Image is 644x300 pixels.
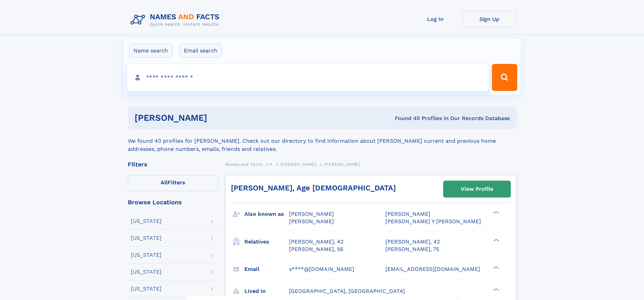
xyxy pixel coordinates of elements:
span: [EMAIL_ADDRESS][DOMAIN_NAME] [385,266,480,272]
div: Browse Locations [128,199,218,205]
a: P [270,160,273,168]
span: [PERSON_NAME] [280,162,316,167]
div: ❯ [492,210,500,215]
a: Names and Facts [225,160,262,168]
button: Search Button [492,64,517,91]
span: All [161,179,168,186]
h1: [PERSON_NAME] [135,114,301,122]
div: View Profile [461,181,493,197]
div: [US_STATE] [131,286,162,292]
span: [PERSON_NAME] [324,162,360,167]
a: [PERSON_NAME], 75 [385,246,439,253]
div: ❯ [492,238,500,242]
label: Filters [128,175,218,191]
div: [US_STATE] [131,235,162,241]
span: [PERSON_NAME] [385,211,430,217]
img: Logo Names and Facts [128,11,225,29]
div: Found 40 Profiles In Our Records Database [301,115,510,122]
div: [US_STATE] [131,269,162,275]
div: Filters [128,161,218,167]
a: [PERSON_NAME], 42 [289,238,343,246]
div: [US_STATE] [131,218,162,224]
label: Name search [129,44,172,58]
span: [PERSON_NAME] [289,211,334,217]
h3: Lived in [244,285,289,297]
a: [PERSON_NAME], Age [DEMOGRAPHIC_DATA] [231,184,396,192]
a: [PERSON_NAME], 56 [289,246,343,253]
h3: Relatives [244,236,289,248]
h3: Email [244,263,289,275]
a: View Profile [444,181,510,197]
input: search input [127,64,489,91]
a: Sign Up [462,11,517,27]
a: Log In [408,11,462,27]
span: [GEOGRAPHIC_DATA], [GEOGRAPHIC_DATA] [289,288,405,294]
div: [US_STATE] [131,252,162,258]
span: [PERSON_NAME] [289,218,334,225]
span: [PERSON_NAME] Y [PERSON_NAME] [385,218,481,225]
a: [PERSON_NAME], 42 [385,238,440,246]
h3: Also known as [244,208,289,220]
div: We found 40 profiles for [PERSON_NAME]. Check out our directory to find information about [PERSON... [128,129,517,153]
div: ❯ [492,265,500,270]
a: [PERSON_NAME] [280,160,316,168]
span: P [270,162,273,167]
label: Email search [180,44,222,58]
div: ❯ [492,287,500,292]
